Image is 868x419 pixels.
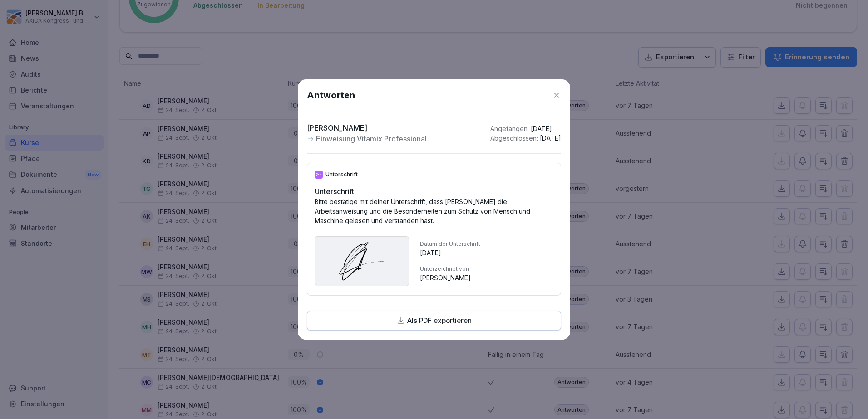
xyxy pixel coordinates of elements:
[316,133,427,144] p: Einweisung Vitamix Professional
[307,311,561,331] button: Als PDF exportieren
[307,122,427,133] p: [PERSON_NAME]
[315,186,553,197] h2: Unterschrift
[490,124,561,133] p: Angefangen :
[420,273,480,283] p: [PERSON_NAME]
[531,125,552,132] span: [DATE]
[325,171,358,179] p: Unterschrift
[540,134,561,142] span: [DATE]
[420,248,480,258] p: [DATE]
[420,240,480,248] p: Datum der Unterschrift
[490,133,561,143] p: Abgeschlossen :
[420,265,480,273] p: Unterzeichnet von
[315,197,553,225] p: Bitte bestätige mit deiner Unterschrift, dass [PERSON_NAME] die Arbeitsanweisung und die Besonder...
[407,316,472,326] p: Als PDF exportieren
[307,88,355,102] h1: Antworten
[319,240,405,282] img: il5e6bt9vwiqfud1ly9jinol.svg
